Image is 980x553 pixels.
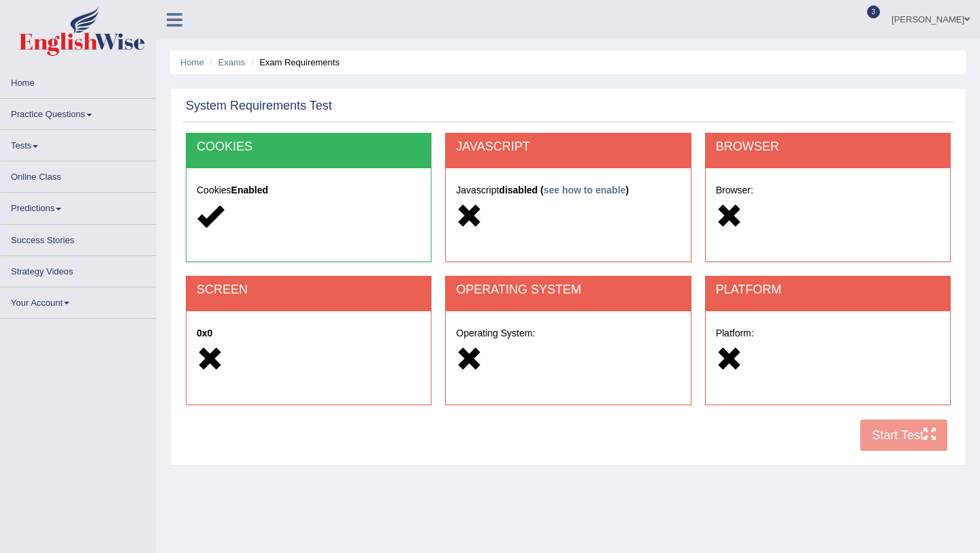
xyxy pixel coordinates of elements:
[716,283,940,297] h2: PLATFORM
[248,56,340,69] li: Exam Requirements
[197,283,421,297] h2: SCREEN
[1,256,156,283] a: Strategy Videos
[197,328,212,338] strong: 0x0
[180,57,204,67] a: Home
[456,283,680,297] h2: OPERATING SYSTEM
[1,193,156,219] a: Predictions
[499,185,629,195] strong: disabled ( )
[544,185,626,195] a: see how to enable
[716,328,940,338] h5: Platform:
[1,99,156,125] a: Practice Questions
[186,99,332,113] h2: System Requirements Test
[218,57,246,67] a: Exams
[867,5,881,18] span: 3
[231,185,268,195] strong: Enabled
[197,140,421,154] h2: COOKIES
[1,130,156,157] a: Tests
[456,185,680,195] h5: Javascript
[456,328,680,338] h5: Operating System:
[1,225,156,251] a: Success Stories
[456,140,680,154] h2: JAVASCRIPT
[1,67,156,94] a: Home
[716,140,940,154] h2: BROWSER
[1,287,156,314] a: Your Account
[716,185,940,195] h5: Browser:
[1,161,156,188] a: Online Class
[197,185,421,195] h5: Cookies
